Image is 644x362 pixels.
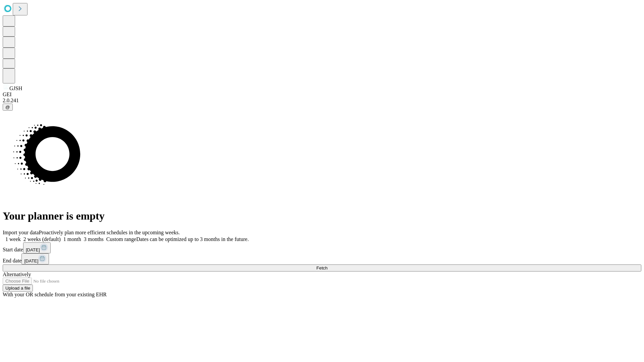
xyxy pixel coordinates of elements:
span: [DATE] [26,247,40,252]
span: 2 weeks (default) [23,236,61,242]
div: End date [3,253,641,264]
button: Fetch [3,264,641,271]
div: 2.0.241 [3,98,641,104]
button: Upload a file [3,285,33,292]
button: [DATE] [23,242,51,253]
span: [DATE] [24,258,38,263]
span: Custom range [106,236,136,242]
h1: Your planner is empty [3,210,641,222]
button: @ [3,104,13,111]
span: Dates can be optimized up to 3 months in the future. [136,236,249,242]
span: 1 month [63,236,81,242]
span: Import your data [3,230,39,235]
span: Alternatively [3,271,31,277]
span: GJSH [9,85,22,91]
span: Fetch [316,265,327,270]
span: With your OR schedule from your existing EHR [3,292,107,297]
button: [DATE] [21,253,49,264]
span: Proactively plan more efficient schedules in the upcoming weeks. [39,230,180,235]
div: Start date [3,242,641,253]
span: 3 months [84,236,104,242]
div: GEI [3,92,641,98]
span: 1 week [5,236,21,242]
span: @ [5,105,10,110]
